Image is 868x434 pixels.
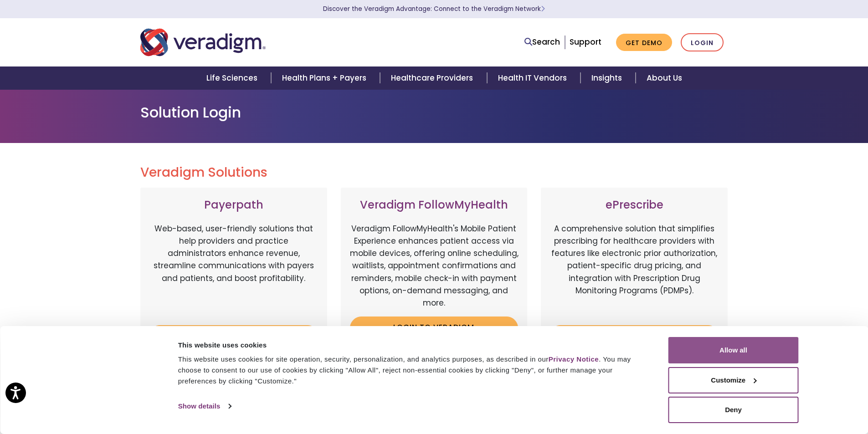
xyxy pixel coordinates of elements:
button: Allow all [668,337,799,363]
h1: Solution Login [140,104,728,121]
p: Web-based, user-friendly solutions that help providers and practice administrators enhance revenu... [149,223,318,318]
a: Login [681,33,724,52]
a: Login to ePrescribe [550,325,719,346]
a: Get Demo [616,34,672,51]
a: About Us [636,66,693,90]
a: Privacy Notice [549,355,599,363]
a: Login to Veradigm FollowMyHealth [350,317,519,346]
a: Health Plans + Payers [271,66,380,90]
button: Customize [668,367,799,393]
a: Show details [178,399,231,413]
h2: Veradigm Solutions [140,165,728,180]
p: A comprehensive solution that simplifies prescribing for healthcare providers with features like ... [550,223,719,318]
a: Insights [580,66,636,90]
span: Learn More [541,5,545,13]
a: Life Sciences [195,66,271,90]
a: Discover the Veradigm Advantage: Connect to the Veradigm NetworkLearn More [323,5,545,13]
a: Healthcare Providers [380,66,487,90]
a: Health IT Vendors [487,66,580,90]
button: Deny [668,397,799,423]
h3: Veradigm FollowMyHealth [350,199,519,212]
a: Search [524,36,560,48]
a: Login to Payerpath [149,325,318,346]
h3: ePrescribe [550,199,719,212]
img: Veradigm logo [140,27,266,57]
div: This website uses cookies for site operation, security, personalization, and analytics purposes, ... [178,354,648,387]
iframe: Drift Chat Widget [693,368,857,423]
p: Veradigm FollowMyHealth's Mobile Patient Experience enhances patient access via mobile devices, o... [350,223,519,309]
h3: Payerpath [149,199,318,212]
a: Support [570,36,601,47]
div: This website uses cookies [178,340,648,351]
